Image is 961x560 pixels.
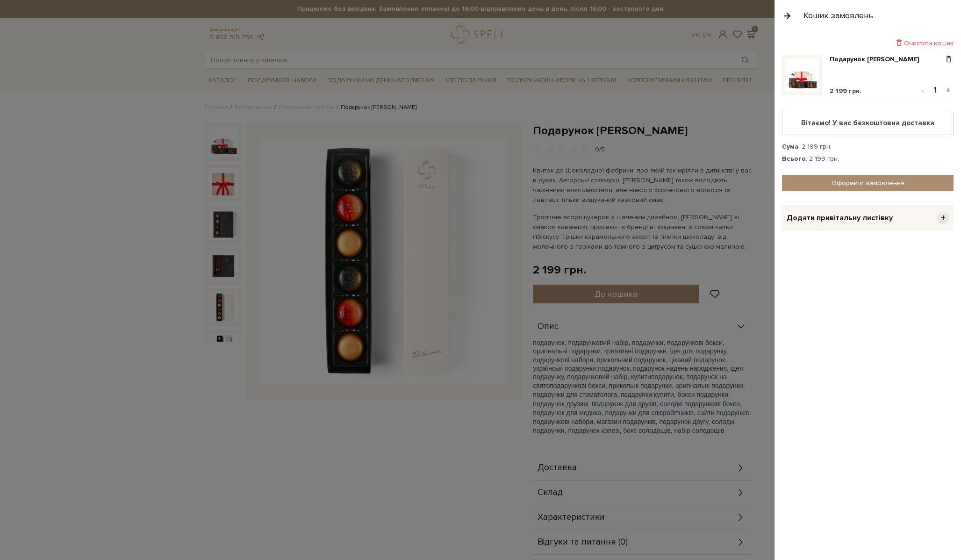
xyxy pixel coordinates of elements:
div: Очистити кошик [782,39,954,48]
a: Подарунок [PERSON_NAME] [830,55,926,64]
span: + [937,212,949,224]
button: + [943,83,954,97]
img: Подарунок Віллі Вонки [786,59,818,92]
strong: Всього [782,155,806,163]
strong: Сума [782,143,798,151]
div: Вітаємо! У вас безкоштовна доставка [790,119,946,127]
a: Оформити замовлення [782,175,954,191]
button: - [918,83,927,97]
span: Додати привітальну листівку [787,213,893,223]
div: Кошик замовлень [803,10,873,21]
div: : 2 199 грн. [782,143,954,151]
span: 2 199 грн. [830,87,861,95]
div: : 2 199 грн. [782,155,954,163]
